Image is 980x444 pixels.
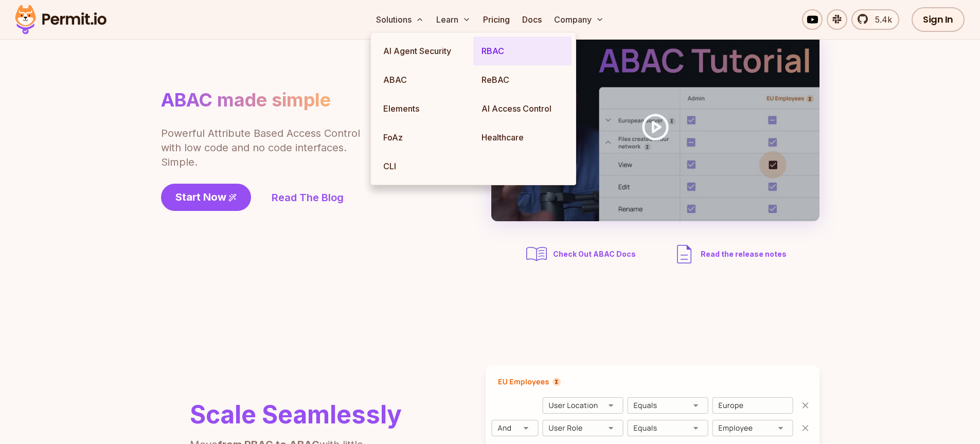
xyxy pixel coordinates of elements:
[161,126,362,169] p: Powerful Attribute Based Access Control with low code and no code interfaces. Simple.
[375,65,473,94] a: ABAC
[869,13,892,26] span: 5.4k
[524,242,639,267] a: Check Out ABAC Docs
[473,123,572,152] a: Healthcare
[161,184,251,211] a: Start Now
[473,65,572,94] a: ReBAC
[473,94,572,123] a: AI Access Control
[375,37,473,65] a: AI Agent Security
[553,249,636,259] span: Check Out ABAC Docs
[190,402,402,427] h2: Scale Seamlessly
[524,242,549,267] img: abac docs
[375,94,473,123] a: Elements
[175,190,226,204] span: Start Now
[10,2,111,37] img: Permit logo
[518,9,546,30] a: Docs
[479,9,514,30] a: Pricing
[372,9,428,30] button: Solutions
[912,7,965,32] a: Sign In
[851,9,899,30] a: 5.4k
[473,37,572,65] a: RBAC
[375,152,473,181] a: CLI
[161,88,331,112] h1: ABAC made simple
[432,9,475,30] button: Learn
[272,190,344,205] a: Read The Blog
[672,242,697,267] img: description
[375,123,473,152] a: FoAz
[672,242,787,267] a: Read the release notes
[701,249,787,259] span: Read the release notes
[550,9,608,30] button: Company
